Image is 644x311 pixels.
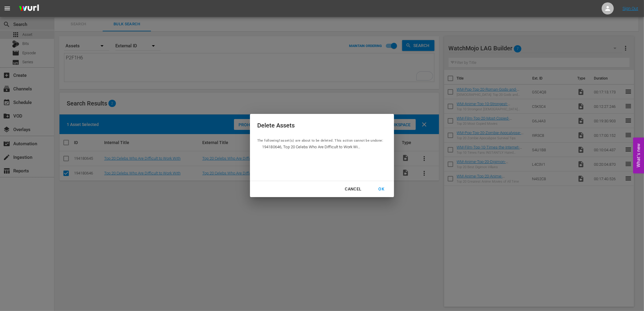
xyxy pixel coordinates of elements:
[623,6,638,11] a: Sign Out
[633,138,644,174] button: Open Feedback Widget
[371,184,392,195] button: OK
[262,144,361,150] span: 194180646, Top 20 Celebs Who Are Difficult to Work With
[373,185,389,193] div: OK
[257,121,383,130] div: Delete Assets
[257,138,383,143] p: The following 1 asset(s) are about to be deleted. This action cannot be undone:
[340,185,366,193] div: Cancel
[4,5,11,12] span: menu
[338,184,369,195] button: Cancel
[14,2,43,16] img: ans4CAIJ8jUAAAAAAAAAAAAAAAAAAAAAAAAgQb4GAAAAAAAAAAAAAAAAAAAAAAAAJMjXAAAAAAAAAAAAAAAAAAAAAAAAgAT5G...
